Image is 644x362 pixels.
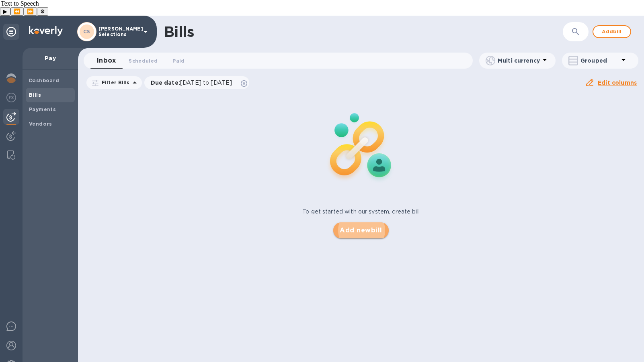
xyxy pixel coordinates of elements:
p: Grouped [580,57,619,65]
img: Foreign exchange [6,93,16,102]
h1: Bills [164,23,194,40]
div: Due date:[DATE] to [DATE] [144,76,250,89]
button: Previous [10,7,24,16]
button: Addbill [593,25,631,38]
img: Logo [29,26,63,36]
p: Multi currency [498,57,540,65]
span: Paid [172,57,185,65]
span: Add bill [600,27,624,37]
p: To get started with our system, create bill [302,207,420,216]
b: Dashboard [29,77,59,83]
button: Settings [37,7,48,16]
span: Inbox [97,55,116,66]
b: Bills [29,92,41,98]
p: [PERSON_NAME] Selections [98,26,139,37]
b: CS [83,28,90,35]
span: [DATE] to [DATE] [180,79,232,86]
button: Add newbill [333,222,388,238]
span: Add new bill [340,226,382,235]
span: Scheduled [129,57,158,65]
b: Vendors [29,121,52,127]
b: Payments [29,106,56,112]
p: Due date : [151,79,236,87]
p: Filter Bills [98,79,130,86]
button: Forward [24,7,37,16]
u: Edit columns [598,79,637,86]
p: Pay [29,54,72,62]
div: Unpin categories [3,24,19,40]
